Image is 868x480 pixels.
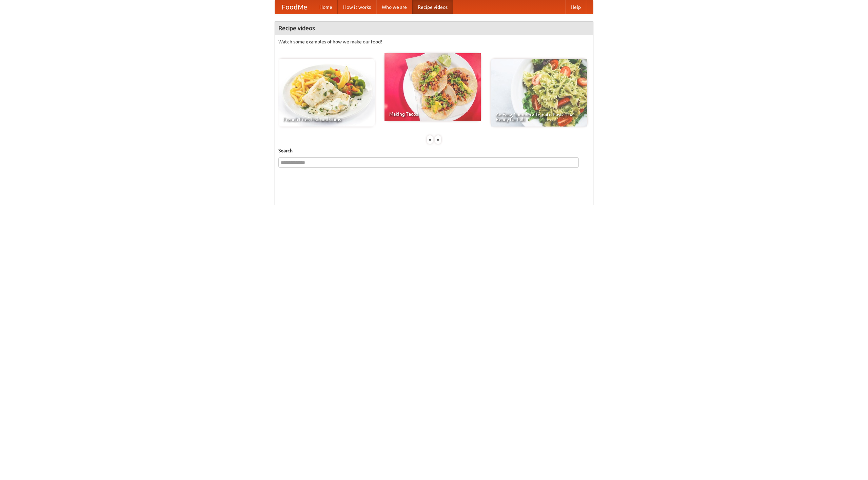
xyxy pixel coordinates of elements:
[376,0,412,14] a: Who we are
[283,117,370,122] span: French Fries Fish and Chips
[278,38,590,45] p: Watch some examples of how we make our food!
[389,112,476,116] span: Making Tacos
[275,21,593,35] h4: Recipe videos
[278,147,590,154] h5: Search
[491,59,587,127] a: An Easy, Summery Tomato Pasta That's Ready for Fall
[427,135,433,144] div: «
[338,0,376,14] a: How it works
[384,53,481,121] a: Making Tacos
[435,135,441,144] div: »
[412,0,453,14] a: Recipe videos
[496,112,583,122] span: An Easy, Summery Tomato Pasta That's Ready for Fall
[314,0,338,14] a: Home
[275,0,314,14] a: FoodMe
[565,0,586,14] a: Help
[278,59,375,127] a: French Fries Fish and Chips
